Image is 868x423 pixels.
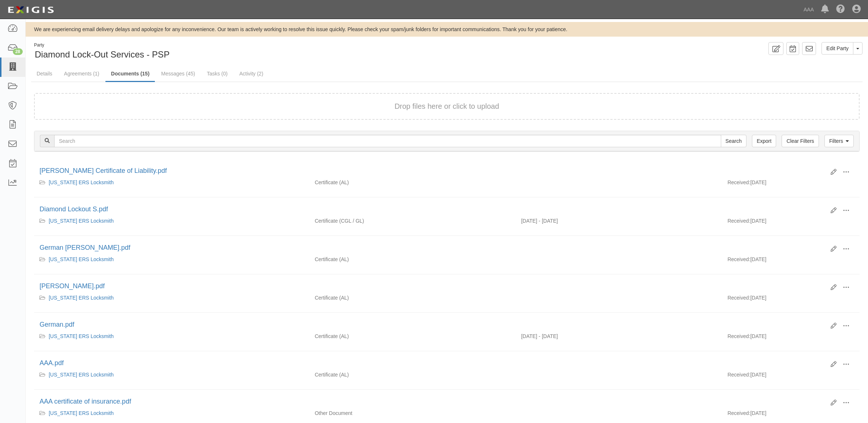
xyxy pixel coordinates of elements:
[515,409,722,410] div: Effective - Expiration
[13,48,23,55] div: 28
[40,294,304,301] div: California ERS Locksmith
[722,409,860,420] div: [DATE]
[54,135,721,147] input: Search
[105,66,155,82] a: Documents (15)
[40,409,304,417] div: California ERS Locksmith
[515,333,722,340] div: Effective 01/25/2025 - Expiration 07/25/2025
[822,42,853,55] a: Edit Party
[721,135,746,147] input: Search
[727,371,750,378] p: Received:
[40,282,825,291] div: Rodriguez.pdf
[40,167,167,174] a: [PERSON_NAME] Certificate of Liability.pdf
[201,66,233,81] a: Tasks (0)
[309,179,516,186] div: Auto Liability
[40,205,825,214] div: Diamond Lockout S.pdf
[5,3,56,16] img: logo-5460c22ac91f19d4615b14bd174203de0afe785f0fc80cf4dbbc73dc1793850b.png
[40,359,64,367] a: AAA.pdf
[309,256,516,263] div: Auto Liability
[40,179,304,186] div: California ERS Locksmith
[722,294,860,305] div: [DATE]
[722,179,860,190] div: [DATE]
[309,217,516,225] div: Commercial General Liability / Garage Liability
[49,410,114,416] a: [US_STATE] ERS Locksmith
[727,409,750,417] p: Received:
[515,371,722,371] div: Effective - Expiration
[31,42,442,61] div: Diamond Lock-Out Services - PSP
[34,42,169,48] div: Party
[309,409,516,417] div: Other Document
[40,244,130,251] a: German [PERSON_NAME].pdf
[49,333,114,339] a: [US_STATE] ERS Locksmith
[40,166,825,176] div: Acord Certificate of Liability.pdf
[31,66,58,81] a: Details
[40,217,304,225] div: California ERS Locksmith
[515,217,722,225] div: Effective 04/12/2025 - Expiration 04/12/2026
[727,179,750,186] p: Received:
[782,135,819,147] a: Clear Filters
[40,359,825,368] div: AAA.pdf
[49,179,114,185] a: [US_STATE] ERS Locksmith
[49,295,114,301] a: [US_STATE] ERS Locksmith
[40,256,304,263] div: California ERS Locksmith
[35,49,169,59] span: Diamond Lock-Out Services - PSP
[727,217,750,225] p: Received:
[752,135,776,147] a: Export
[40,282,105,290] a: [PERSON_NAME].pdf
[722,217,860,228] div: [DATE]
[727,256,750,263] p: Received:
[727,333,750,340] p: Received:
[309,371,516,378] div: Auto Liability
[26,26,868,33] div: We are experiencing email delivery delays and apologize for any inconvenience. Our team is active...
[40,321,74,328] a: German.pdf
[40,333,304,340] div: California ERS Locksmith
[515,179,722,179] div: Effective - Expiration
[722,333,860,344] div: [DATE]
[836,5,845,14] i: Help Center - Complianz
[40,398,131,405] a: AAA certificate of insurance.pdf
[49,218,114,224] a: [US_STATE] ERS Locksmith
[824,135,854,147] a: Filters
[59,66,105,81] a: Agreements (1)
[727,294,750,301] p: Received:
[722,371,860,382] div: [DATE]
[40,397,825,407] div: AAA certificate of insurance.pdf
[40,371,304,378] div: California ERS Locksmith
[800,2,817,17] a: AAA
[40,243,825,253] div: German Acord.pdf
[234,66,269,81] a: Activity (2)
[49,372,114,378] a: [US_STATE] ERS Locksmith
[309,333,516,340] div: Auto Liability
[49,256,114,262] a: [US_STATE] ERS Locksmith
[395,101,499,112] button: Drop files here or click to upload
[722,256,860,267] div: [DATE]
[309,294,516,301] div: Auto Liability
[156,66,201,81] a: Messages (45)
[40,320,825,330] div: German.pdf
[40,205,108,213] a: Diamond Lockout S.pdf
